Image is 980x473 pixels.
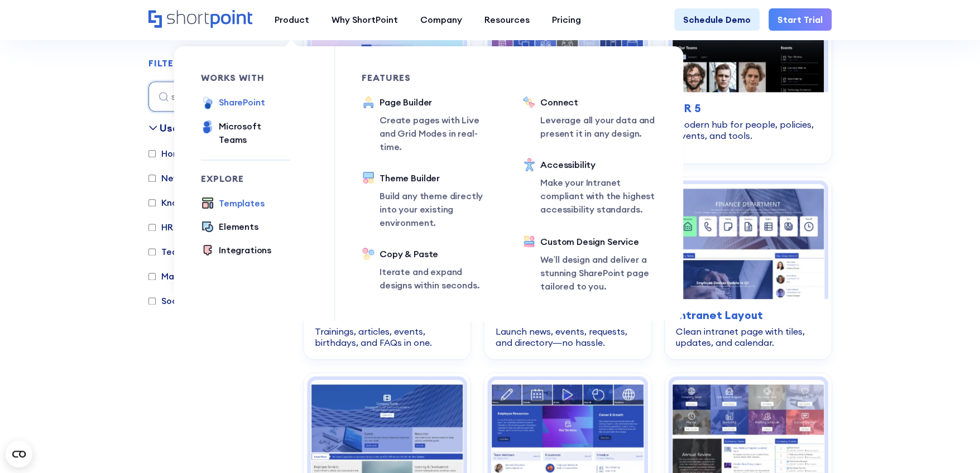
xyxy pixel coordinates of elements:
div: Use Case [160,120,207,136]
div: Product [275,13,309,26]
a: Integrations [201,243,271,258]
a: Theme BuilderBuild any theme directly into your existing environment. [362,171,496,229]
input: Marketing [148,273,156,280]
div: Elements [219,220,258,233]
a: Elements [201,220,258,234]
div: Accessibility [540,158,656,171]
a: Page BuilderCreate pages with Live and Grid Modes in real-time. [362,95,496,153]
a: SharePoint [201,95,265,110]
a: Templates [201,196,265,211]
div: Microsoft Teams [219,119,290,146]
label: Social [148,294,187,307]
input: search all templates [148,81,288,112]
div: works with [201,73,290,82]
div: Custom Design Service [540,235,656,248]
div: Company [420,13,462,26]
img: Intranet Layout – SharePoint Page Design: Clean intranet page with tiles, updates, and calendar. [672,184,824,298]
label: Home Pages [148,147,214,160]
a: Company [409,8,473,31]
div: Launch news, events, requests, and directory—no hassle. [495,326,640,348]
p: Make your Intranet compliant with the highest accessibility standards. [540,176,656,216]
p: Create pages with Live and Grid Modes in real-time. [379,113,496,153]
div: Templates [219,196,265,210]
a: Resources [473,8,541,31]
h3: Intranet Layout [676,307,820,324]
input: Social [148,297,156,305]
a: AccessibilityMake your Intranet compliant with the highest accessibility standards. [522,158,656,217]
label: Marketing [148,269,204,283]
div: Copy & Paste [379,247,496,260]
label: Knowledge Base [148,196,231,209]
label: Team Hub [148,245,204,258]
div: Clean intranet page with tiles, updates, and calendar. [676,326,820,348]
div: Connect [540,95,656,109]
input: Home Pages [148,150,156,157]
div: Resources [484,13,530,26]
div: Integrations [219,243,271,257]
a: Start Trial [768,8,832,31]
button: Open CMP widget [6,441,32,467]
p: We’ll design and deliver a stunning SharePoint page tailored to you. [540,253,656,293]
a: Microsoft Teams [201,119,290,146]
div: Features [362,73,496,82]
a: Why ShortPoint [320,8,409,31]
h2: FILTER TEMPLATES [148,59,238,69]
h3: HR 5 [676,100,820,117]
div: Modern hub for people, policies, events, and tools. [676,119,820,141]
div: Pricing [552,13,581,26]
p: Iterate and expand designs within seconds. [379,265,496,292]
p: Build any theme directly into your existing environment. [379,189,496,229]
a: Pricing [541,8,592,31]
div: Page Builder [379,95,496,109]
a: ConnectLeverage all your data and present it in any design. [522,95,656,140]
iframe: Chat Widget [779,344,980,473]
input: HR & Employees Resources [148,224,156,231]
a: Custom Design ServiceWe’ll design and deliver a stunning SharePoint page tailored to you. [522,235,656,294]
a: Schedule Demo [674,8,760,31]
div: Theme Builder [379,171,496,185]
label: HR & Employees Resources [148,220,276,234]
a: Home [148,10,252,29]
input: News & Announcement [148,175,156,182]
a: Product [263,8,320,31]
label: News & Announcement [148,171,260,185]
a: Copy & PasteIterate and expand designs within seconds. [362,247,496,292]
input: Team Hub [148,248,156,255]
div: Explore [201,174,290,183]
div: Why ShortPoint [332,13,398,26]
p: Leverage all your data and present it in any design. [540,113,656,140]
div: SharePoint [219,95,265,109]
a: Intranet Layout – SharePoint Page Design: Clean intranet page with tiles, updates, and calendar.I... [665,177,832,359]
div: Trainings, articles, events, birthdays, and FAQs in one. [315,326,459,348]
input: Knowledge Base [148,199,156,206]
